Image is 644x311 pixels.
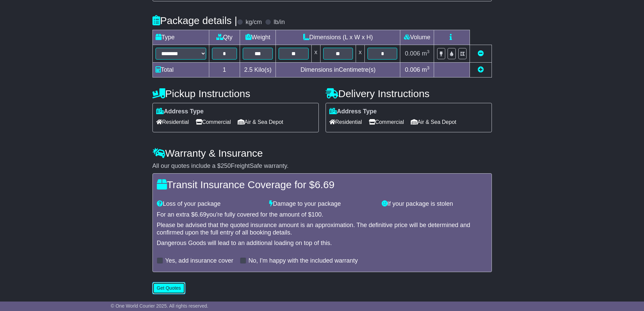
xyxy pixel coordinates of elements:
[422,50,430,57] span: m
[152,148,492,159] h4: Warranty & Insurance
[478,66,484,73] a: Add new item
[273,19,285,26] label: lb/in
[152,162,492,170] div: All our quotes include a $ FreightSafe warranty.
[240,30,276,45] td: Weight
[195,211,207,218] span: 6.69
[427,65,430,70] sup: 3
[152,62,209,77] td: Total
[221,162,231,169] span: 250
[311,45,320,62] td: x
[244,66,253,73] span: 2.5
[157,179,487,190] h4: Transit Insurance Coverage for $
[245,19,262,26] label: kg/cm
[478,50,484,57] a: Remove this item
[153,200,266,208] div: Loss of your package
[405,66,420,73] span: 0.006
[369,117,404,127] span: Commercial
[152,282,186,294] button: Get Quotes
[157,211,487,219] div: For an extra $ you're fully covered for the amount of $ .
[196,117,231,127] span: Commercial
[405,50,420,57] span: 0.006
[326,88,492,99] h4: Delivery Instructions
[152,30,209,45] td: Type
[209,30,240,45] td: Qty
[156,108,204,115] label: Address Type
[329,108,377,115] label: Address Type
[240,62,276,77] td: Kilo(s)
[152,15,237,26] h4: Package details |
[329,117,362,127] span: Residential
[238,117,283,127] span: Air & Sea Depot
[111,303,209,309] span: © One World Courier 2025. All rights reserved.
[152,88,319,99] h4: Pickup Instructions
[157,240,487,247] div: Dangerous Goods will lead to an additional loading on top of this.
[276,62,400,77] td: Dimensions in Centimetre(s)
[378,200,491,208] div: If your package is stolen
[427,49,430,54] sup: 3
[266,200,378,208] div: Damage to your package
[157,222,487,236] div: Please be advised that the quoted insurance amount is an approximation. The definitive price will...
[411,117,456,127] span: Air & Sea Depot
[422,66,430,73] span: m
[276,30,400,45] td: Dimensions (L x W x H)
[209,62,240,77] td: 1
[248,257,358,265] label: No, I'm happy with the included warranty
[356,45,365,62] td: x
[311,211,321,218] span: 100
[165,257,233,265] label: Yes, add insurance cover
[400,30,434,45] td: Volume
[156,117,189,127] span: Residential
[315,179,334,190] span: 6.69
